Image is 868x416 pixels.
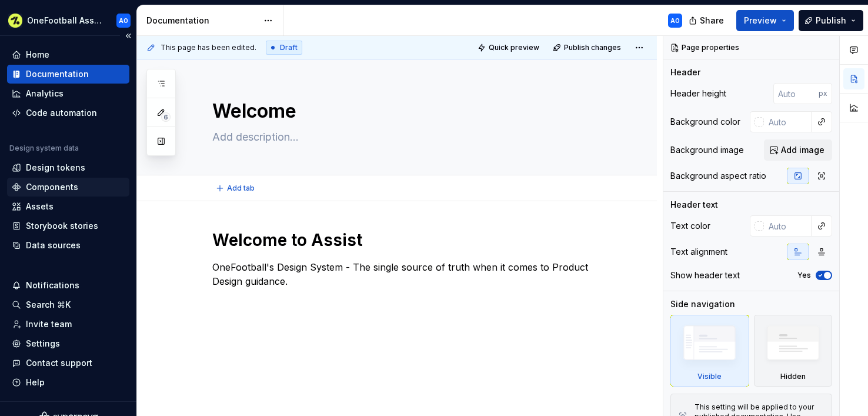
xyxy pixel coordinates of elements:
div: Analytics [26,88,64,99]
input: Auto [764,215,812,237]
div: Settings [26,338,60,350]
div: Header [670,66,700,78]
div: Header text [670,199,718,211]
span: Draft [280,43,298,52]
div: Text color [670,220,710,232]
div: Background image [670,144,744,156]
div: Code automation [26,107,97,119]
div: Data sources [26,239,81,251]
div: Documentation [146,15,258,26]
div: Design tokens [26,162,85,174]
div: Hidden [780,372,806,381]
div: AO [119,16,128,25]
input: Auto [764,111,812,132]
span: Add tab [227,184,255,193]
button: Publish changes [549,39,626,56]
div: Visible [670,315,749,387]
a: Analytics [7,84,129,103]
div: Assets [26,201,54,212]
div: Text alignment [670,246,727,258]
a: Storybook stories [7,217,129,235]
span: 6 [161,112,171,122]
div: Contact support [26,357,92,369]
div: Search ⌘K [26,299,71,311]
button: Contact support [7,354,129,372]
div: Design system data [9,144,79,153]
div: Visible [697,372,722,381]
button: Share [683,10,732,31]
label: Yes [797,271,811,280]
a: Data sources [7,236,129,255]
a: Documentation [7,65,129,84]
div: Documentation [26,68,89,80]
button: Preview [736,10,794,31]
a: Home [7,45,129,64]
button: Quick preview [474,39,545,56]
p: px [819,89,827,98]
span: Preview [744,15,777,26]
button: Add tab [212,180,260,197]
span: Share [700,15,724,26]
div: Home [26,49,49,61]
span: Publish changes [564,43,621,52]
div: Side navigation [670,298,735,310]
button: Help [7,373,129,392]
h1: Welcome to Assist [212,229,610,251]
div: Show header text [670,269,740,281]
input: Auto [773,83,819,104]
div: Components [26,181,78,193]
button: Add image [764,139,832,161]
div: AO [670,16,680,25]
a: Design tokens [7,158,129,177]
a: Invite team [7,315,129,334]
a: Settings [7,334,129,353]
div: Background aspect ratio [670,170,766,182]
div: Header height [670,88,726,99]
img: 5b3d255f-93b1-499e-8f2d-e7a8db574ed5.png [8,14,22,28]
button: Collapse sidebar [120,28,136,44]
button: Notifications [7,276,129,295]
div: Help [26,377,45,388]
a: Code automation [7,104,129,122]
button: Publish [799,10,863,31]
div: Hidden [754,315,833,387]
button: Search ⌘K [7,295,129,314]
span: Quick preview [489,43,539,52]
div: Storybook stories [26,220,98,232]
span: This page has been edited. [161,43,256,52]
a: Assets [7,197,129,216]
div: Invite team [26,318,72,330]
a: Components [7,178,129,197]
div: Notifications [26,279,79,291]
button: OneFootball AssistAO [2,8,134,33]
textarea: Welcome [210,97,607,125]
div: OneFootball Assist [27,15,102,26]
p: OneFootball's Design System - The single source of truth when it comes to Product Design guidance. [212,260,610,288]
span: Add image [781,144,824,156]
div: Background color [670,116,740,128]
span: Publish [816,15,846,26]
